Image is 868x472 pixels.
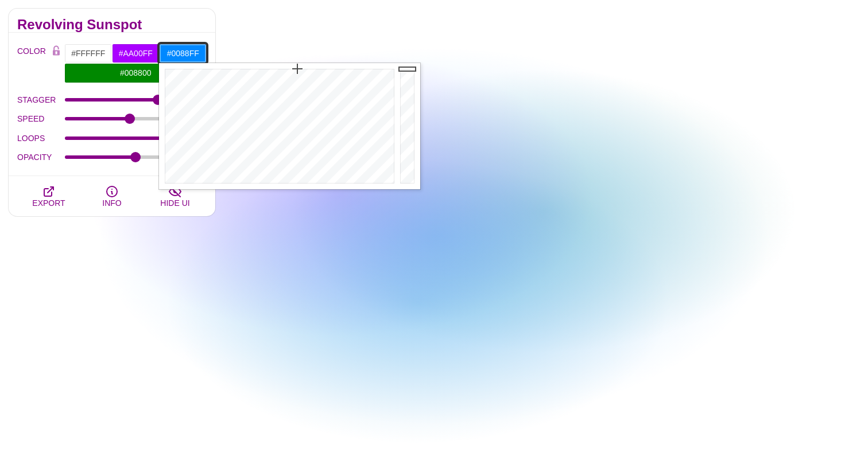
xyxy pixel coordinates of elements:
h2: Revolving Sunspot [17,20,207,29]
button: INFO [80,176,144,216]
label: LOOPS [17,131,65,146]
label: STAGGER [17,92,65,107]
button: HIDE UI [144,176,207,216]
button: Color Lock [48,44,65,60]
label: SPEED [17,111,65,126]
label: COLOR [17,44,48,83]
span: INFO [102,198,121,208]
button: EXPORT [17,176,80,216]
span: EXPORT [32,198,65,208]
label: OPACITY [17,150,65,165]
span: HIDE UI [160,198,189,208]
